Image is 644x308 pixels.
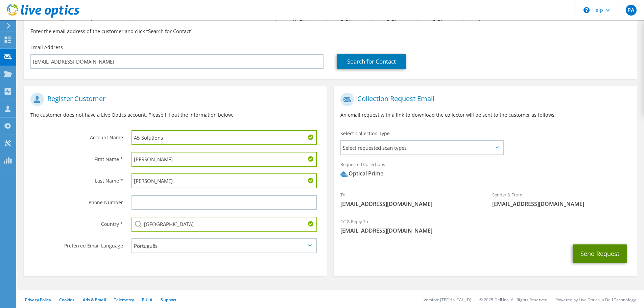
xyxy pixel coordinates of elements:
[30,44,63,51] label: Email Address
[334,157,637,184] div: Requested Collections
[485,188,637,211] div: Sender & From
[30,238,123,249] label: Preferred Email Language
[25,297,51,303] a: Privacy Policy
[340,93,627,106] h1: Collection Request Email
[30,111,320,119] p: The customer does not have a Live Optics account. Please fill out the information below.
[424,297,471,303] li: Version: [TECHNICAL_ID]
[83,297,106,303] a: Ads & Email
[583,7,590,13] svg: \n
[30,152,123,163] label: First Name *
[337,54,406,69] a: Search for Contact
[573,244,627,263] button: Send Request
[340,227,630,234] span: [EMAIL_ADDRESS][DOMAIN_NAME]
[30,195,123,206] label: Phone Number
[492,200,630,208] span: [EMAIL_ADDRESS][DOMAIN_NAME]
[30,93,317,106] h1: Register Customer
[334,188,485,211] div: To
[59,297,75,303] a: Cookies
[30,27,630,35] h3: Enter the email address of the customer and click “Search for Contact”.
[340,170,383,177] div: Optical Prime
[30,173,123,184] label: Last Name *
[479,297,547,303] li: © 2025 Dell Inc. All Rights Reserved
[161,297,176,303] a: Support
[341,141,503,155] span: Select requested scan types
[555,297,636,303] li: Powered by Live Optics, a Dell Technology
[30,217,123,228] label: Country *
[142,297,152,303] a: EULA
[340,111,630,119] p: An email request with a link to download the collector will be sent to the customer as follows.
[626,5,637,16] span: PA
[30,130,123,141] label: Account Name
[340,130,390,137] label: Select Collection Type
[334,214,637,238] div: CC & Reply To
[340,200,479,208] span: [EMAIL_ADDRESS][DOMAIN_NAME]
[114,297,134,303] a: Telemetry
